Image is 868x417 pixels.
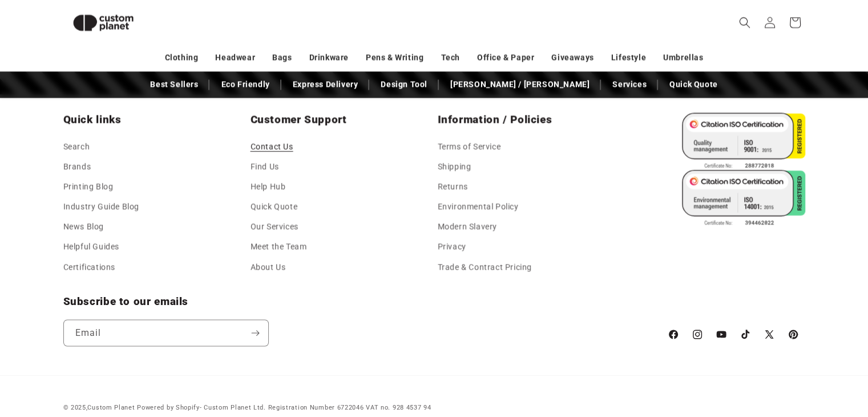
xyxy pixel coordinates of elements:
[137,403,431,411] small: - Custom Planet Ltd. Registration Number 6722046 VAT no. 928 4537 94
[144,74,204,94] a: Best Sellers
[375,74,433,94] a: Design Tool
[63,157,91,177] a: Brands
[251,197,298,216] a: Quick Quote
[137,403,200,411] a: Powered by Shopify
[309,47,349,67] a: Drinkware
[677,294,868,417] iframe: Chat Widget
[551,47,594,67] a: Giveaways
[682,170,805,227] img: ISO 14001 Certified
[63,5,143,41] img: Custom Planet
[438,157,471,177] a: Shipping
[438,139,501,157] a: Terms of Service
[682,113,805,170] img: ISO 9001 Certified
[732,10,757,35] summary: Search
[63,403,135,411] small: © 2025,
[366,47,423,67] a: Pens & Writing
[663,47,703,67] a: Umbrellas
[165,47,199,67] a: Clothing
[438,113,618,126] h2: Information / Policies
[664,74,724,94] a: Quick Quote
[438,236,466,256] a: Privacy
[607,74,652,94] a: Services
[438,177,468,197] a: Returns
[87,403,135,411] a: Custom Planet
[251,139,293,157] a: Contact Us
[438,216,497,236] a: Modern Slavery
[611,47,646,67] a: Lifestyle
[63,113,244,126] h2: Quick links
[445,74,595,94] a: [PERSON_NAME] / [PERSON_NAME]
[63,216,104,236] a: News Blog
[438,257,532,277] a: Trade & Contract Pricing
[272,47,292,67] a: Bags
[251,157,279,177] a: Find Us
[251,216,298,236] a: Our Services
[251,177,286,197] a: Help Hub
[63,257,115,277] a: Certifications
[251,236,307,256] a: Meet the Team
[287,74,364,94] a: Express Delivery
[477,47,534,67] a: Office & Paper
[243,319,268,346] button: Subscribe
[251,257,286,277] a: About Us
[63,177,114,197] a: Printing Blog
[251,113,431,126] h2: Customer Support
[438,197,519,216] a: Environmental Policy
[63,236,119,256] a: Helpful Guides
[63,197,139,216] a: Industry Guide Blog
[215,74,275,94] a: Eco Friendly
[215,47,255,67] a: Headwear
[63,294,656,308] h2: Subscribe to our emails
[441,47,459,67] a: Tech
[63,139,90,157] a: Search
